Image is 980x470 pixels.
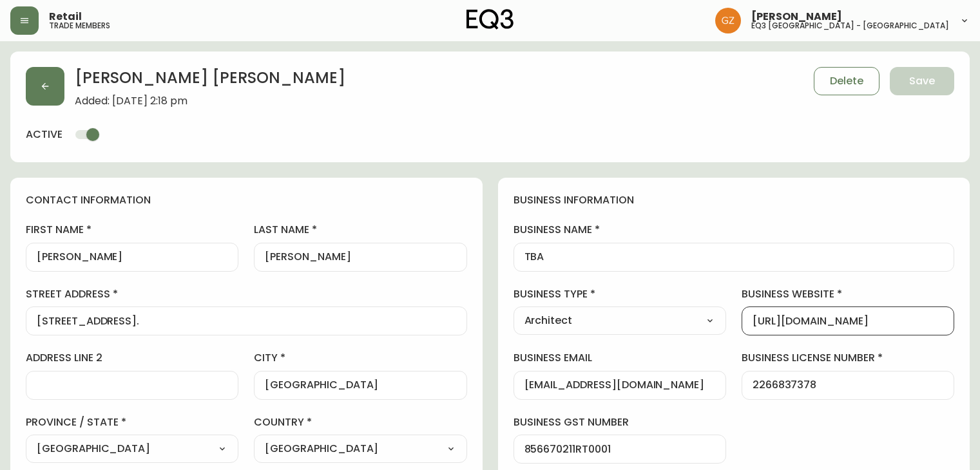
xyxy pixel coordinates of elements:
label: business email [514,351,726,365]
label: country [254,415,466,429]
label: business name [514,223,955,237]
h4: business information [514,193,955,207]
img: 78875dbee59462ec7ba26e296000f7de [715,8,741,33]
h4: active [26,127,62,142]
input: https://www.designshop.com [753,315,943,327]
span: Retail [49,12,82,22]
h5: trade members [49,22,110,30]
h5: eq3 [GEOGRAPHIC_DATA] - [GEOGRAPHIC_DATA] [751,22,949,30]
h2: [PERSON_NAME] [PERSON_NAME] [75,67,345,95]
span: Added: [DATE] 2:18 pm [75,95,345,107]
span: Delete [830,74,863,88]
button: Delete [814,67,879,95]
img: logo [466,9,514,30]
label: street address [26,287,467,301]
label: business gst number [514,415,726,429]
span: [PERSON_NAME] [751,12,842,22]
label: city [254,351,466,365]
label: address line 2 [26,351,238,365]
h4: contact information [26,193,467,207]
label: business type [514,287,726,301]
label: business website [742,287,954,301]
label: first name [26,223,238,237]
label: business license number [742,351,954,365]
label: province / state [26,415,238,429]
label: last name [254,223,466,237]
